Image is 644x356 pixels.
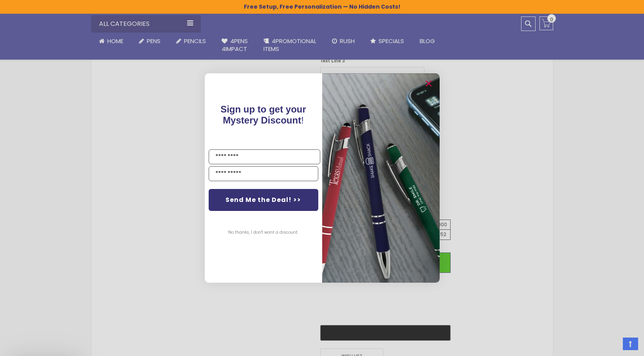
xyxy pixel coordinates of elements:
[220,104,306,125] span: Sign up to get your Mystery Discount
[422,77,435,90] button: Close dialog
[322,73,440,282] img: pop-up-image
[220,104,306,125] span: !
[209,189,318,211] button: Send Me the Deal! >>
[579,335,644,356] iframe: Google Customer Reviews
[224,223,302,242] button: No thanks, I don't want a discount.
